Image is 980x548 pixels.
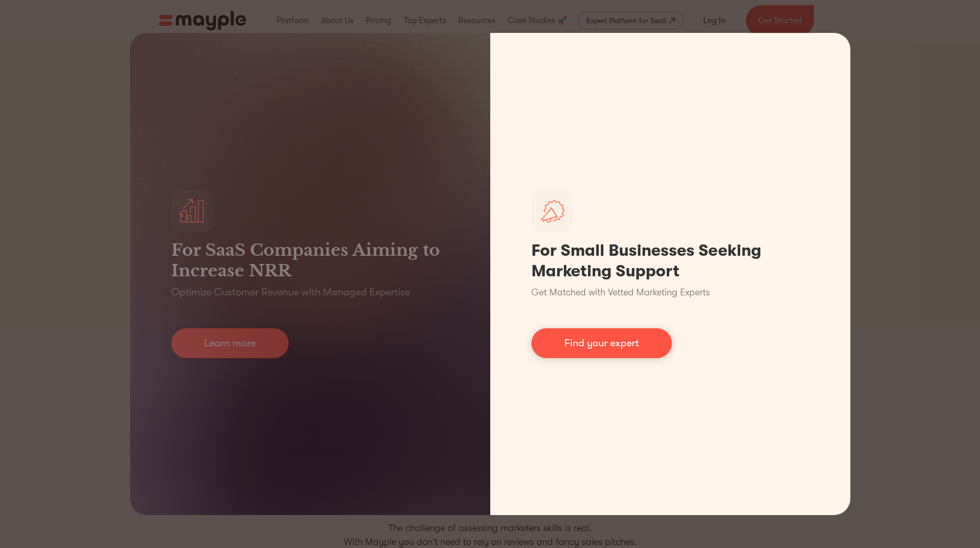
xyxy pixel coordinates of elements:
p: Get Matched with Vetted Marketing Experts [531,286,710,299]
a: Find your expert [531,328,672,358]
p: Optimize Customer Revenue with Managed Expertise [171,285,410,299]
a: Learn more [171,328,289,358]
h3: For SaaS Companies Aiming to Increase NRR [171,240,449,281]
h1: For Small Businesses Seeking Marketing Support [531,240,809,281]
